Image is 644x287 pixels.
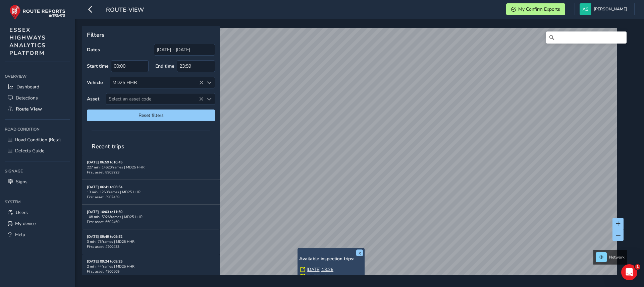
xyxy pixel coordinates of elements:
span: First asset: 4200509 [87,269,119,274]
span: Route View [16,106,42,112]
strong: [DATE] 09:24 to 09:25 [87,259,122,264]
a: [DATE] 12:26 [307,274,333,280]
span: Help [15,231,25,238]
span: route-view [106,6,144,15]
span: Users [16,209,28,216]
img: rr logo [9,5,65,20]
strong: [DATE] 09:49 to 09:52 [87,234,122,239]
div: MD25 HHR [110,77,204,88]
input: Search [546,31,627,44]
span: Select an asset code [106,93,204,104]
a: Help [5,229,70,240]
div: Overview [5,71,70,81]
label: End time [155,63,174,69]
span: Road Condition (Beta) [15,137,61,143]
span: Dashboard [16,84,39,90]
strong: [DATE] 06:41 to 06:54 [87,185,122,190]
span: Recent trips [87,138,129,155]
a: Defects Guide [5,145,70,156]
span: Signs [16,178,28,185]
div: 108 min | 5926 frames | MD25 HHR [87,214,215,219]
label: Dates [87,47,100,53]
strong: [DATE] 10:03 to 11:50 [87,209,122,214]
iframe: Intercom live chat [621,264,637,280]
span: [PERSON_NAME] [594,3,627,15]
span: Reset filters [92,112,210,119]
div: Signage [5,166,70,176]
span: ESSEX HIGHWAYS ANALYTICS PLATFORM [9,26,46,57]
div: Select an asset code [204,93,215,104]
label: Vehicle [87,79,103,86]
p: Filters [87,30,215,39]
span: First asset: 3907459 [87,195,119,200]
div: 227 min | 14620 frames | MD25 HHR [87,165,215,170]
span: First asset: 8903223 [87,170,119,175]
div: Road Condition [5,124,70,134]
div: 3 min | 73 frames | MD25 HHR [87,239,215,244]
a: Users [5,207,70,218]
div: System [5,197,70,207]
a: Route View [5,103,70,115]
div: 2 min | 44 frames | MD25 HHR [87,264,215,269]
span: First asset: 4200433 [87,244,119,249]
span: First asset: 6602469 [87,219,119,224]
a: Detections [5,92,70,103]
a: Signs [5,176,70,187]
button: Reset filters [87,110,215,121]
a: Road Condition (Beta) [5,134,70,145]
canvas: Map [85,28,617,283]
img: diamond-layout [580,3,591,15]
button: My Confirm Exports [506,3,565,15]
div: 13 min | 1260 frames | MD25 HHR [87,190,215,195]
label: Start time [87,63,109,69]
button: x [356,249,363,256]
a: [DATE] 13:26 [307,267,333,273]
span: Network [609,255,625,260]
label: Asset [87,96,99,102]
strong: [DATE] 06:59 to 10:45 [87,160,122,165]
span: My device [15,220,36,227]
button: [PERSON_NAME] [580,3,630,15]
h6: Available inspection trips: [299,256,363,262]
span: My Confirm Exports [518,6,560,12]
a: My device [5,218,70,229]
span: 1 [635,264,640,270]
span: Defects Guide [15,148,44,154]
a: Dashboard [5,81,70,92]
span: Detections [16,95,38,101]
